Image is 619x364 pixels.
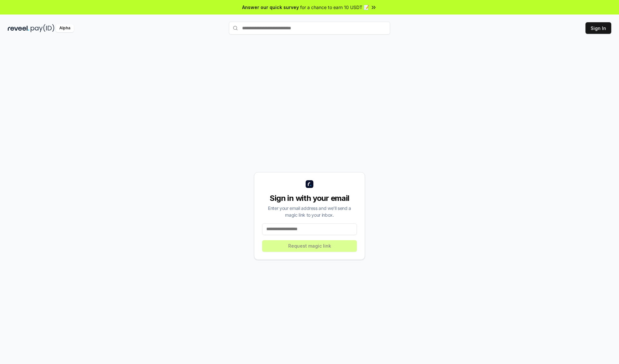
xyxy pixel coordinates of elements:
div: Enter your email address and we’ll send a magic link to your inbox. [262,205,357,218]
button: Sign In [585,22,611,34]
div: Sign in with your email [262,193,357,203]
span: for a chance to earn 10 USDT 📝 [300,4,369,11]
img: pay_id [31,24,54,32]
img: logo_small [306,180,313,188]
span: Answer our quick survey [242,4,299,11]
img: reveel_dark [8,24,29,32]
div: Alpha [56,24,74,32]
